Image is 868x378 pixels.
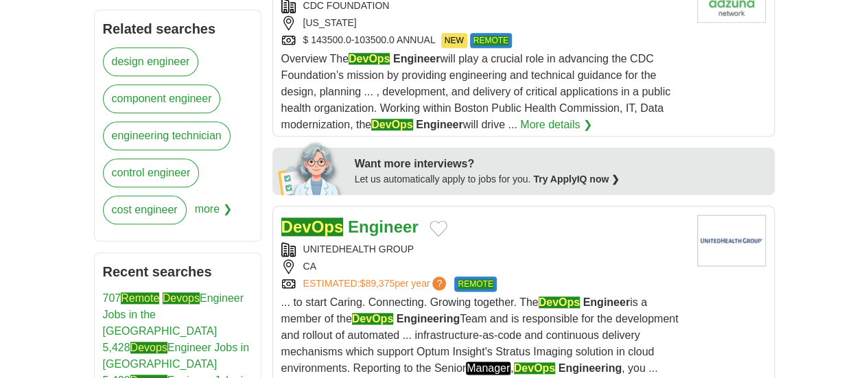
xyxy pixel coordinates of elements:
div: $ 143500.0-103500.0 ANNUAL [281,33,686,48]
strong: Engineering [397,313,460,324]
button: Add to favorite jobs [430,220,447,237]
a: engineering technician [103,121,231,150]
em: REMOTE [458,279,493,289]
a: UNITEDHEALTH GROUP [303,244,414,255]
strong: Engineer [348,217,419,236]
a: DevOps Engineer [281,217,419,236]
h2: Recent searches [103,261,253,282]
strong: Engineer [416,119,462,130]
a: Try ApplyIQ now ❯ [533,174,620,185]
em: Remote [121,292,159,304]
strong: Engineer [393,53,440,64]
a: control engineer [103,158,200,187]
span: NEW [441,33,467,48]
span: ... to start Caring. Connecting. Growing together. The is a member of the Team and is responsible... [281,296,679,375]
span: $89,375 [360,278,395,289]
em: DevOps [349,53,390,64]
div: Want more interviews? [355,156,766,172]
em: DevOps [281,217,344,236]
em: DevOps [352,313,393,324]
img: apply-iq-scientist.png [278,140,344,195]
a: ESTIMATED:$89,375per year? [303,276,449,292]
div: Let us automatically apply to jobs for you. [355,172,766,187]
span: ? [432,276,446,290]
div: [US_STATE] [281,16,686,30]
a: 5,428DevopsEngineer Jobs in [GEOGRAPHIC_DATA] [103,342,249,370]
a: cost engineer [103,196,187,224]
h2: Related searches [103,19,253,39]
span: more ❯ [195,196,232,233]
div: CA [281,259,686,274]
em: DevOps [514,362,555,374]
em: Devops [130,342,167,353]
em: DevOps [539,296,580,308]
a: 707Remote DevopsEngineer Jobs in the [GEOGRAPHIC_DATA] [103,292,244,337]
strong: Engineering [559,362,622,374]
em: REMOTE [473,36,508,45]
a: More details ❯ [520,117,592,133]
em: Manager [466,362,511,375]
a: design engineer [103,47,199,76]
img: UnitedHealth Group logo [697,215,766,266]
span: Overview The will play a crucial role in advancing the CDC Foundation’s mission by providing engi... [281,53,670,130]
em: DevOps [371,119,412,130]
strong: Engineer [583,296,629,308]
a: component engineer [103,84,221,113]
em: Devops [163,292,200,304]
